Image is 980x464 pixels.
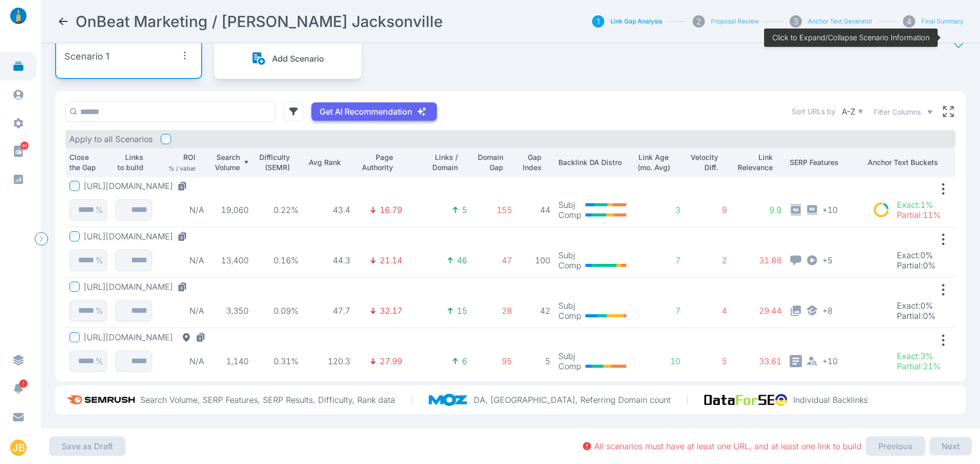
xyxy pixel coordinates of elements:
p: 5 [689,356,727,366]
div: 1 [592,15,604,28]
p: 3 [636,205,680,215]
p: N/A [160,205,204,215]
button: [URL][DOMAIN_NAME] [84,332,210,342]
p: 21.14 [380,255,402,265]
p: 13,400 [212,255,249,265]
span: Filter Columns [874,107,921,117]
p: Links / Domain [410,152,458,173]
p: ROI [183,152,195,162]
p: 1,140 [212,356,249,366]
p: DA, [GEOGRAPHIC_DATA], Referring Domain count [474,395,671,405]
img: semrush_logo.573af308.png [63,390,140,410]
button: A-Z [840,104,866,119]
p: SERP Features [790,157,860,168]
p: 5 [462,205,467,215]
span: 89 [20,142,29,150]
p: Comp [558,260,581,270]
p: Subj [558,301,581,311]
p: 19,060 [212,205,249,215]
p: Scenario 1 [64,49,109,64]
p: Close the Gap [69,152,99,173]
p: Search Volume, SERP Features, SERP Results, Difficulty, Rank data [140,395,395,405]
p: N/A [160,356,204,366]
button: [URL][DOMAIN_NAME] [84,231,191,241]
p: 29.44 [735,306,781,316]
p: Click to Expand/Collapse Scenario Information [772,33,929,43]
p: 0.09% [257,306,299,316]
button: Proposal Review [711,17,759,25]
button: Save as Draft [49,436,126,456]
p: 44.3 [307,255,350,265]
p: 47 [475,255,512,265]
p: Individual Backlinks [793,395,868,405]
p: 9 [689,205,727,215]
span: + 10 [822,355,838,366]
p: Exact : 3% [897,351,941,361]
img: moz_logo.a3998d80.png [429,394,474,406]
div: 4 [903,15,915,28]
p: 0.22% [257,205,299,215]
p: % / value [168,165,195,173]
p: 28 [475,306,512,316]
p: 33.61 [735,356,781,366]
p: Comp [558,311,581,321]
p: Link Age (mo. Avg) [636,152,671,173]
button: Next [929,437,972,455]
p: 42 [520,306,550,316]
p: Subj [558,351,581,361]
label: Sort URLs by [792,106,836,117]
p: 0.16% [257,255,299,265]
p: Apply to all Scenarios [69,134,153,144]
p: 10 [636,356,680,366]
span: + 10 [822,204,838,215]
p: 6 [462,356,467,366]
p: Comp [558,210,581,220]
p: 43.4 [307,205,350,215]
button: Add Scenario [252,51,324,66]
button: Link Gap Analysis [610,17,662,25]
p: % [95,255,103,265]
div: 3 [790,15,802,28]
p: 0.31% [257,356,299,366]
p: Links to build [115,152,144,173]
p: 2 [689,255,727,265]
img: linklaunch_small.2ae18699.png [6,8,31,24]
p: Partial : 0% [897,311,936,321]
p: 7 [636,306,680,316]
p: All scenarios must have at least one URL, and at least one link to build [594,441,862,451]
p: Exact : 0% [897,250,936,260]
span: + 5 [822,254,832,265]
p: % [95,356,103,366]
p: 100 [520,255,550,265]
p: Gap Index [520,152,542,173]
p: 44 [520,205,550,215]
p: 155 [475,205,512,215]
button: Get AI Recommendation [311,102,437,121]
p: 120.3 [307,356,350,366]
p: Anchor Text Buckets [868,157,951,168]
p: 31.88 [735,255,781,265]
button: Anchor Text Generator [808,17,872,25]
p: Exact : 1% [897,200,941,210]
p: Avg Rank [307,157,341,168]
p: 15 [457,306,467,316]
h2: OnBeat Marketing / Arthur Murray Jacksonville [76,12,443,31]
p: Exact : 0% [897,301,936,311]
p: 4 [689,306,727,316]
p: Subj [558,200,581,210]
p: 7 [636,255,680,265]
p: Partial : 0% [897,260,936,270]
p: Difficulty (SEMR) [257,152,289,173]
p: % [95,306,103,316]
span: + 8 [822,305,832,316]
p: A-Z [842,106,855,117]
p: Partial : 21% [897,361,941,371]
p: Domain Gap [475,152,503,173]
p: Page Authority [358,152,393,173]
button: [URL][DOMAIN_NAME] [84,181,191,191]
p: 16.79 [380,205,402,215]
p: Backlink DA Distro [558,157,628,168]
p: N/A [160,255,204,265]
p: N/A [160,306,204,316]
button: Final Summary [921,17,964,25]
